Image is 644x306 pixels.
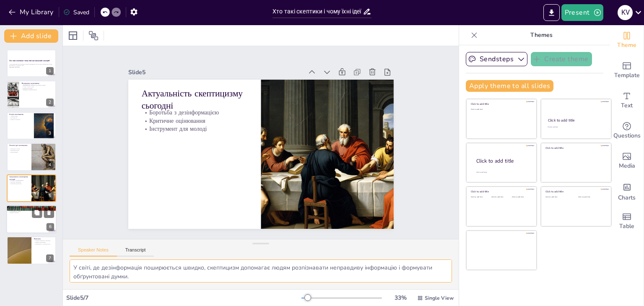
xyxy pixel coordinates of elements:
div: Click to add text [491,196,510,198]
div: Slide 5 [128,68,303,76]
div: Layout [66,29,80,42]
p: [DEMOGRAPHIC_DATA] як філософська позиція [21,84,54,86]
div: Change the overall theme [610,25,644,55]
p: Необхідність у сучасному світі [34,243,54,245]
div: 3 [46,130,54,137]
div: Click to add title [545,190,605,193]
div: Add charts and graphs [610,176,644,206]
p: Визначення скептицизму [21,82,54,85]
p: Актуальність скептицизму сьогодні [141,87,247,112]
div: 3 [7,112,56,140]
p: Еволюція ідеї [9,117,31,119]
button: Duplicate Slide [32,207,42,218]
div: 33 % [390,294,410,302]
p: Розвиток критичного мислення [34,240,54,242]
p: Історія скептицизму [9,113,31,116]
span: Text [621,101,633,110]
div: Click to add title [476,157,530,164]
div: Add images, graphics, shapes or video [610,146,644,176]
p: Пошук доказів [9,151,29,153]
div: 4 [7,143,56,171]
p: У цій презентації ми розглянемо поняття скептицизму, його історію, ключові ідеї та їхню актуальні... [9,63,54,66]
div: 1 [46,67,54,75]
div: Click to add title [471,190,531,193]
button: Delete Slide [44,207,54,218]
div: 2 [46,99,54,106]
p: Об'єктивність у науці [9,210,54,212]
div: 6 [6,205,57,233]
div: Click to add text [471,196,490,198]
div: 4 [46,161,54,169]
p: Здатність аналізувати [34,242,54,244]
span: Table [619,222,634,231]
p: Вплив на прогрес [9,212,54,214]
button: Present [561,4,603,21]
p: Боротьба з дезінформацією [9,179,29,181]
span: Theme [617,41,636,50]
div: Click to add text [512,196,531,198]
p: Сумнів і пошук істини [21,86,54,88]
div: Slide 5 / 7 [66,294,301,302]
p: Перевірка гіпотез [9,209,54,210]
div: 1 [7,49,56,77]
p: Інструмент для молоді [141,125,247,133]
p: Критичне оцінювання [141,117,247,125]
div: Click to add body [476,171,529,173]
div: Saved [63,8,89,16]
p: Критичне оцінювання [9,181,29,183]
button: Export to PowerPoint [543,4,560,21]
span: Media [619,161,635,171]
div: Click to add text [578,196,605,198]
div: Click to add text [548,126,603,128]
div: Click to add title [548,118,604,123]
div: 2 [7,80,56,108]
p: Античні корені [9,115,31,117]
p: Важливість перевірки фактів [21,89,54,91]
span: Template [614,71,640,80]
div: Click to add title [471,102,531,106]
p: Актуальність скептицизму сьогодні [9,176,29,180]
p: [DEMOGRAPHIC_DATA] у науці [9,207,54,209]
p: Generated with [URL] [9,67,54,68]
span: Questions [613,131,641,140]
div: 7 [7,236,56,264]
p: Вплив на сучасність [9,119,31,120]
div: 5 [46,192,54,200]
p: Критичне мислення [21,87,54,89]
p: Важливість сумніву [9,148,29,150]
input: Insert title [273,5,363,18]
div: Add a table [610,206,644,236]
textarea: У світі, де дезінформація поширюється швидко, скептицизм допомагає людям розпізнавати неправдиву ... [70,259,452,283]
button: Speaker Notes [70,247,117,257]
p: Основні ідеї скептицизму [9,144,29,147]
div: Add text boxes [610,86,644,116]
button: My Library [6,5,57,19]
div: 6 [47,223,54,231]
button: Add slide [4,29,58,43]
span: Position [88,31,99,41]
button: Create theme [531,52,592,66]
div: Click to add text [545,196,572,198]
div: Click to add text [471,109,531,111]
div: Get real-time input from your audience [610,116,644,146]
p: Боротьба з дезінформацією [141,108,247,117]
p: Критичний аналіз [9,150,29,152]
div: Click to add title [545,146,605,150]
button: Sendsteps [466,52,527,66]
button: K V [618,4,633,21]
div: Add ready made slides [610,55,644,86]
div: 7 [46,254,54,262]
div: 5 [7,174,56,202]
span: Charts [618,193,636,202]
p: Themes [481,25,602,45]
div: K V [618,5,633,20]
strong: Хто такі скептики і чому їхні ідеї актуальні сьогодні? [9,60,50,62]
p: Висновок [34,238,54,241]
span: Single View [425,295,454,301]
p: Інструмент для молоді [9,183,29,184]
button: Apply theme to all slides [466,80,553,92]
button: Transcript [117,247,154,257]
